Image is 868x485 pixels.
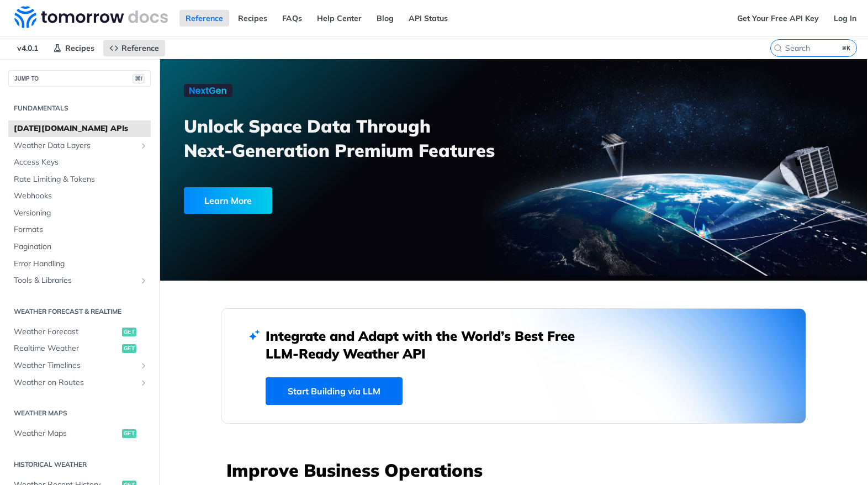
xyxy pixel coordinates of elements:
[184,187,457,214] a: Learn More
[14,259,148,270] span: Error Handling
[14,224,148,235] span: Formats
[8,357,151,374] a: Weather TimelinesShow subpages for Weather Timelines
[8,171,151,188] a: Rate Limiting & Tokens
[184,84,232,97] img: NextGen
[139,378,148,387] button: Show subpages for Weather on Routes
[8,120,151,137] a: [DATE][DOMAIN_NAME] APIs
[8,425,151,442] a: Weather Mapsget
[8,272,151,289] a: Tools & LibrariesShow subpages for Tools & Libraries
[8,256,151,272] a: Error Handling
[266,377,403,405] a: Start Building via LLM
[184,187,272,214] div: Learn More
[14,241,148,252] span: Pagination
[226,458,806,482] h3: Improve Business Operations
[403,10,454,27] a: API Status
[8,324,151,340] a: Weather Forecastget
[11,40,44,56] span: v4.0.1
[8,138,151,154] a: Weather Data LayersShow subpages for Weather Data Layers
[8,375,151,391] a: Weather on RoutesShow subpages for Weather on Routes
[14,174,148,185] span: Rate Limiting & Tokens
[14,140,136,151] span: Weather Data Layers
[731,10,825,27] a: Get Your Free API Key
[8,307,151,317] h2: Weather Forecast & realtime
[276,10,308,27] a: FAQs
[122,344,136,353] span: get
[47,40,100,56] a: Recipes
[232,10,273,27] a: Recipes
[840,43,854,54] kbd: ⌘K
[8,239,151,255] a: Pagination
[14,191,148,202] span: Webhooks
[8,205,151,222] a: Versioning
[139,361,148,370] button: Show subpages for Weather Timelines
[121,43,159,53] span: Reference
[8,222,151,238] a: Formats
[14,360,136,371] span: Weather Timelines
[14,6,168,28] img: Tomorrow.io Weather API Docs
[122,328,136,336] span: get
[14,326,119,338] span: Weather Forecast
[14,343,119,354] span: Realtime Weather
[8,103,151,113] h2: Fundamentals
[139,276,148,285] button: Show subpages for Tools & Libraries
[8,408,151,418] h2: Weather Maps
[828,10,862,27] a: Log In
[14,157,148,168] span: Access Keys
[266,327,591,362] h2: Integrate and Adapt with the World’s Best Free LLM-Ready Weather API
[8,188,151,204] a: Webhooks
[311,10,368,27] a: Help Center
[179,10,229,27] a: Reference
[103,40,165,56] a: Reference
[65,43,94,53] span: Recipes
[8,70,151,87] button: JUMP TO⌘/
[371,10,400,27] a: Blog
[14,275,136,286] span: Tools & Libraries
[184,114,526,162] h3: Unlock Space Data Through Next-Generation Premium Features
[133,74,145,83] span: ⌘/
[8,340,151,357] a: Realtime Weatherget
[139,141,148,150] button: Show subpages for Weather Data Layers
[14,428,119,439] span: Weather Maps
[14,377,136,388] span: Weather on Routes
[8,154,151,171] a: Access Keys
[8,460,151,470] h2: Historical Weather
[122,429,136,438] span: get
[14,208,148,219] span: Versioning
[14,123,148,134] span: [DATE][DOMAIN_NAME] APIs
[774,44,782,52] svg: Search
